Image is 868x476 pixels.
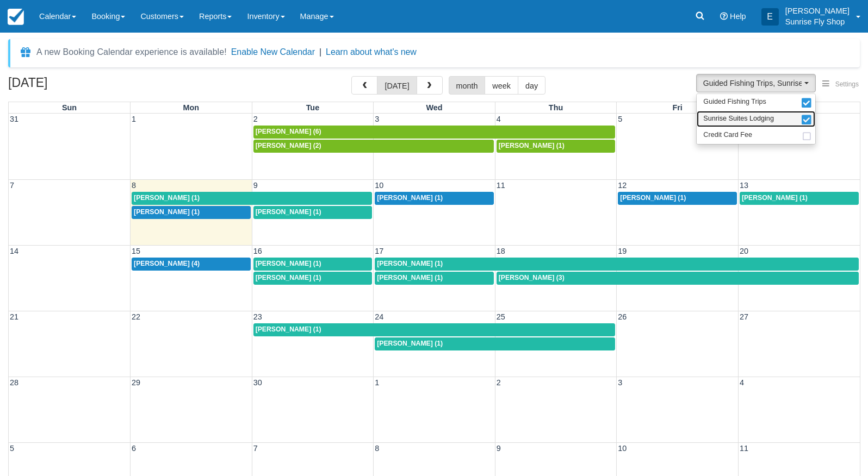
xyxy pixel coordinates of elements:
[374,181,385,190] span: 10
[835,80,859,88] span: Settings
[730,12,746,21] span: Help
[672,103,682,112] span: Fri
[497,272,859,285] a: [PERSON_NAME] (3)
[703,78,802,89] span: Guided Fishing Trips, Sunrise Suites Lodging
[9,312,20,321] span: 21
[132,192,372,205] a: [PERSON_NAME] (1)
[131,378,141,387] span: 29
[739,247,749,255] span: 20
[785,5,850,16] p: [PERSON_NAME]
[256,274,321,281] span: [PERSON_NAME] (1)
[252,444,259,453] span: 7
[449,76,486,95] button: month
[256,325,321,333] span: [PERSON_NAME] (1)
[256,142,321,149] span: [PERSON_NAME] (2)
[374,115,380,123] span: 3
[131,247,141,255] span: 15
[549,103,563,112] span: Thu
[134,260,200,267] span: [PERSON_NAME] (4)
[499,274,565,281] span: [PERSON_NAME] (3)
[132,206,251,219] a: [PERSON_NAME] (1)
[518,76,545,95] button: day
[306,103,320,112] span: Tue
[495,444,502,453] span: 9
[9,181,15,190] span: 7
[9,115,20,123] span: 31
[131,181,137,190] span: 8
[816,77,865,92] button: Settings
[426,103,442,112] span: Wed
[761,8,779,26] div: E
[36,46,227,59] div: A new Booking Calendar experience is available!
[377,194,443,202] span: [PERSON_NAME] (1)
[8,76,146,96] h2: [DATE]
[8,9,24,25] img: checkfront-main-nav-mini-logo.png
[375,272,494,285] a: [PERSON_NAME] (1)
[703,97,766,107] span: Guided Fishing Trips
[617,181,628,190] span: 12
[377,274,443,281] span: [PERSON_NAME] (1)
[131,115,137,123] span: 1
[252,312,263,321] span: 23
[703,130,752,140] span: Credit Card Fee
[132,258,251,271] a: [PERSON_NAME] (4)
[253,258,373,271] a: [PERSON_NAME] (1)
[696,74,816,92] button: Guided Fishing Trips, Sunrise Suites Lodging
[617,444,628,453] span: 10
[485,76,518,95] button: week
[253,126,616,139] a: [PERSON_NAME] (6)
[740,192,859,205] a: [PERSON_NAME] (1)
[377,260,443,267] span: [PERSON_NAME] (1)
[9,247,20,255] span: 14
[375,258,859,271] a: [PERSON_NAME] (1)
[618,192,737,205] a: [PERSON_NAME] (1)
[742,194,808,202] span: [PERSON_NAME] (1)
[499,142,565,149] span: [PERSON_NAME] (1)
[253,206,373,219] a: [PERSON_NAME] (1)
[319,47,321,57] span: |
[739,378,745,387] span: 4
[785,16,850,27] p: Sunrise Fly Shop
[739,444,749,453] span: 11
[183,103,200,112] span: Mon
[375,192,494,205] a: [PERSON_NAME] (1)
[9,444,15,453] span: 5
[374,378,380,387] span: 1
[256,208,321,216] span: [PERSON_NAME] (1)
[374,312,385,321] span: 24
[617,378,623,387] span: 3
[256,260,321,267] span: [PERSON_NAME] (1)
[497,140,616,153] a: [PERSON_NAME] (1)
[375,337,615,350] a: [PERSON_NAME] (1)
[131,312,141,321] span: 22
[739,312,749,321] span: 27
[739,181,749,190] span: 13
[495,378,502,387] span: 2
[495,247,506,255] span: 18
[374,247,385,255] span: 17
[9,378,20,387] span: 28
[617,247,628,255] span: 19
[374,444,380,453] span: 8
[253,323,616,336] a: [PERSON_NAME] (1)
[252,115,259,123] span: 2
[256,128,321,135] span: [PERSON_NAME] (6)
[617,115,623,123] span: 5
[326,47,417,57] a: Learn about what's new
[617,312,628,321] span: 26
[377,340,443,347] span: [PERSON_NAME] (1)
[495,181,506,190] span: 11
[377,76,417,95] button: [DATE]
[134,194,200,202] span: [PERSON_NAME] (1)
[495,115,502,123] span: 4
[252,181,259,190] span: 9
[495,312,506,321] span: 25
[131,444,137,453] span: 6
[703,114,774,124] span: Sunrise Suites Lodging
[252,247,263,255] span: 16
[231,47,315,58] button: Enable New Calendar
[134,208,200,216] span: [PERSON_NAME] (1)
[620,194,686,202] span: [PERSON_NAME] (1)
[720,12,728,20] i: Help
[62,103,77,112] span: Sun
